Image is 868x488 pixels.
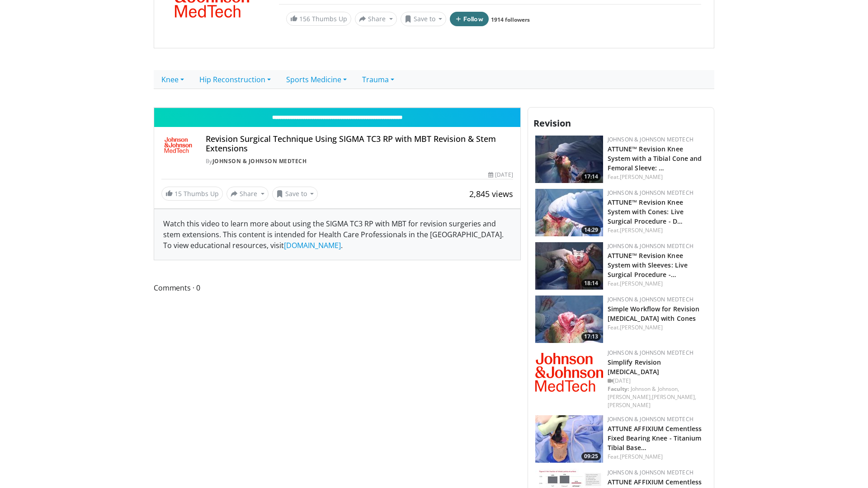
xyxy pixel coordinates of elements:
img: 35531514-e5b0-42c5-9fb7-3ad3206e6e15.150x105_q85_crop-smart_upscale.jpg [535,296,603,343]
a: [PERSON_NAME] [620,173,663,181]
img: 19084509-23b1-40d9-bdad-b147459a9466.png.150x105_q85_autocrop_double_scale_upscale_version-0.2.png [535,353,603,392]
a: ATTUNE™ Revision Knee System with Sleeves: Live Surgical Procedure -… [608,251,688,279]
span: 156 [299,14,310,23]
a: 18:14 [535,242,603,290]
strong: Faculty: [608,385,629,393]
a: 1914 followers [491,16,530,23]
span: 2,845 views [469,188,513,199]
div: Feat. [608,173,707,181]
a: [PERSON_NAME] [652,393,695,401]
button: Share [226,187,269,201]
div: By [206,157,513,165]
a: Johnson & Johnson MedTech [608,242,693,250]
a: ATTUNE AFFIXIUM Cementless Fixed Bearing Knee - Titanium Tibial Base… [608,424,702,452]
a: [PERSON_NAME] [620,280,663,287]
a: Simplify Revision [MEDICAL_DATA] [608,358,661,376]
a: [PERSON_NAME] [620,453,663,460]
a: Simple Workflow for Revision [MEDICAL_DATA] with Cones [608,305,700,323]
a: [PERSON_NAME] [608,401,651,409]
a: Knee [154,70,192,89]
div: Feat. [608,453,707,461]
div: Feat. [608,280,707,288]
img: 0dea4cf9-2679-4316-8ae0-12b58a6cd275.150x105_q85_crop-smart_upscale.jpg [535,415,603,463]
a: Johnson & Johnson MedTech [608,349,693,357]
a: 156 Thumbs Up [286,12,351,26]
a: ATTUNE™ Revision Knee System with a Tibial Cone and Femoral Sleeve: … [608,145,702,172]
div: [DATE] [488,171,513,179]
button: Share [355,12,397,26]
span: Revision [533,117,571,129]
a: [DOMAIN_NAME] [284,240,341,250]
a: Johnson & Johnson MedTech [608,415,693,423]
h4: Revision Surgical Technique Using SIGMA TC3 RP with MBT Revision & Stem Extensions [206,134,513,154]
a: [PERSON_NAME] [620,324,663,331]
button: Save to [401,12,447,26]
span: 17:14 [581,173,601,181]
img: d367791b-5d96-41de-8d3d-dfa0fe7c9e5a.150x105_q85_crop-smart_upscale.jpg [535,136,603,183]
a: 14:29 [535,189,603,236]
div: Feat. [608,324,707,332]
a: [PERSON_NAME] [608,393,651,401]
a: 15 Thumbs Up [161,187,223,201]
a: Hip Reconstruction [192,70,278,89]
img: 705d66c7-7729-4914-89a6-8e718c27a9fe.150x105_q85_crop-smart_upscale.jpg [535,189,603,236]
a: 17:14 [535,136,603,183]
a: Johnson & Johnson MedTech [608,469,693,476]
img: 93511797-7b4b-436c-9455-07ce47cd5058.150x105_q85_crop-smart_upscale.jpg [535,242,603,290]
span: Comments 0 [154,282,521,294]
a: Johnson & Johnson MedTech [608,189,693,197]
button: Follow [450,12,489,26]
a: Sports Medicine [278,70,354,89]
a: 09:25 [535,415,603,463]
div: [DATE] , , , [608,377,707,409]
a: [PERSON_NAME] [620,226,663,234]
span: 18:14 [581,279,601,287]
span: 09:25 [581,452,601,460]
span: 17:13 [581,333,601,341]
span: 14:29 [581,226,601,234]
a: Johnson & Johnson [631,385,678,393]
span: 15 [175,189,182,198]
img: Johnson & Johnson MedTech [161,134,195,156]
a: Johnson & Johnson MedTech [212,157,307,165]
a: ATTUNE™ Revision Knee System with Cones: Live Surgical Procedure - D… [608,198,684,225]
a: Trauma [354,70,402,89]
div: Feat. [608,226,707,235]
a: Johnson & Johnson MedTech [608,136,693,143]
div: Watch this video to learn more about using the SIGMA TC3 RP with MBT for revision surgeries and s... [154,209,520,260]
a: 17:13 [535,296,603,343]
button: Save to [272,187,318,201]
a: Johnson & Johnson MedTech [608,296,693,303]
